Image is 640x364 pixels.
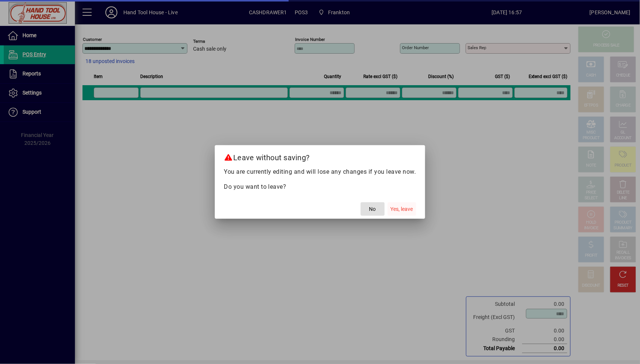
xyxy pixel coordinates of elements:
p: Do you want to leave? [224,182,416,191]
span: No [369,205,376,213]
p: You are currently editing and will lose any changes if you leave now. [224,167,416,176]
h2: Leave without saving? [215,145,425,167]
button: No [361,202,385,216]
button: Yes, leave [388,202,416,216]
span: Yes, leave [391,205,413,213]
